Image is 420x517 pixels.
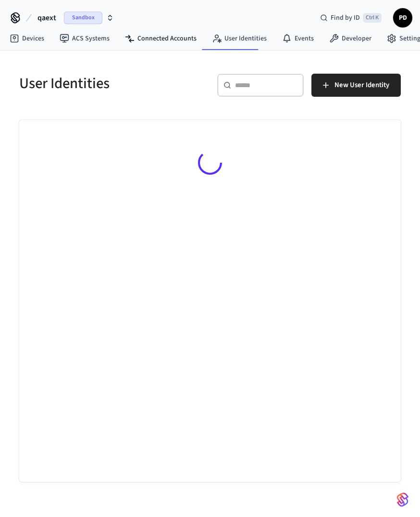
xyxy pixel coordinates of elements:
[393,8,412,27] button: PD
[274,30,321,47] a: Events
[397,492,408,507] img: SeamLogoGradient.69752ec5.svg
[312,9,389,26] div: Find by IDCtrl K
[117,30,204,47] a: Connected Accounts
[363,13,382,23] span: Ctrl K
[52,30,117,47] a: ACS Systems
[19,74,204,93] h5: User Identities
[2,30,52,47] a: Devices
[334,79,389,91] span: New User Identity
[311,74,401,97] button: New User Identity
[331,13,360,23] span: Find by ID
[204,30,274,47] a: User Identities
[64,12,102,24] span: Sandbox
[37,12,56,24] span: qaext
[321,30,379,47] a: Developer
[394,9,411,26] span: PD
